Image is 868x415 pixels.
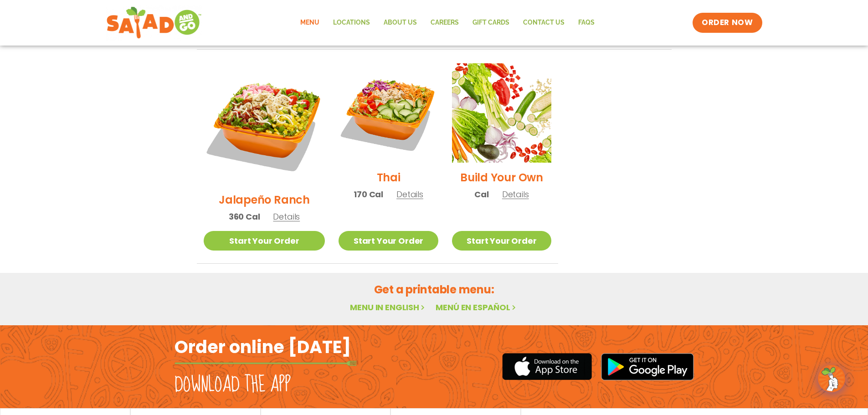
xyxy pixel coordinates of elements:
[460,169,543,185] h2: Build Your Own
[452,231,551,251] a: Start Your Order
[436,302,518,313] a: Menú en español
[293,12,326,33] a: Menu
[502,189,529,200] span: Details
[377,12,424,33] a: About Us
[204,63,325,185] img: Product photo for Jalapeño Ranch Salad
[175,336,351,358] h2: Order online [DATE]
[466,12,516,33] a: GIFT CARDS
[204,231,325,251] a: Start Your Order
[339,231,438,251] a: Start Your Order
[273,211,300,222] span: Details
[106,5,202,41] img: new-SAG-logo-768×292
[819,366,844,391] img: wpChatIcon
[350,302,426,313] a: Menu in English
[702,17,753,28] span: ORDER NOW
[452,63,551,163] img: Product photo for Build Your Own
[474,188,488,200] span: Cal
[502,352,592,381] img: appstore
[354,188,383,200] span: 170 Cal
[693,13,762,33] a: ORDER NOW
[424,12,466,33] a: Careers
[326,12,377,33] a: Locations
[229,210,260,223] span: 360 Cal
[219,192,310,208] h2: Jalapeño Ranch
[377,169,401,185] h2: Thai
[175,372,291,398] h2: Download the app
[175,361,357,366] img: fork
[293,12,601,33] nav: Menu
[601,353,694,380] img: google_play
[339,63,438,163] img: Product photo for Thai Salad
[197,282,672,297] h2: Get a printable menu:
[396,189,423,200] span: Details
[571,12,601,33] a: FAQs
[516,12,571,33] a: Contact Us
